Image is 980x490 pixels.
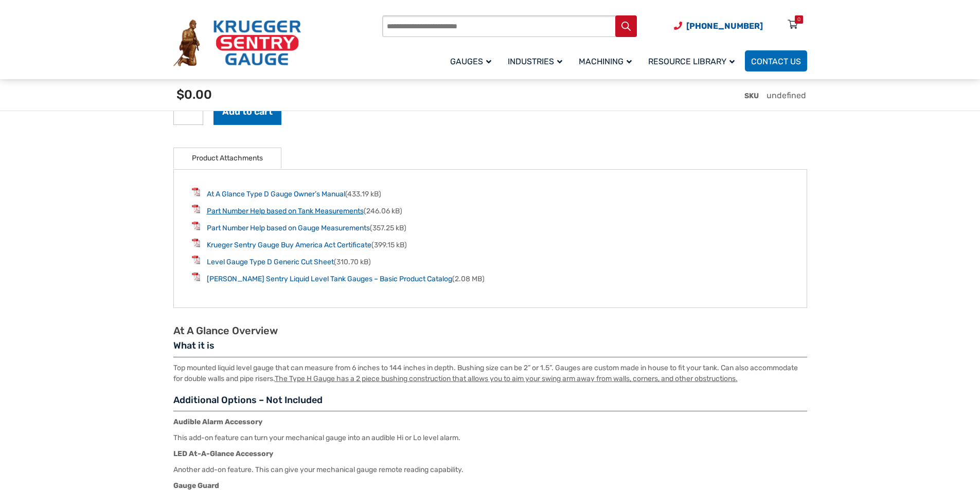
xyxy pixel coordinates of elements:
u: The Type H Gauge has a 2 piece bushing construction that allows you to aim your swing arm away fr... [275,374,738,383]
li: (246.06 kB) [192,205,789,216]
h3: What it is [173,340,807,357]
span: Gauges [450,57,491,66]
div: 0 [797,15,800,24]
a: Phone Number (920) 434-8860 [674,20,763,32]
span: undefined [767,90,806,100]
a: Level Gauge Type D Generic Cut Sheet [207,258,334,266]
li: (399.15 kB) [192,239,789,250]
p: Another add-on feature. This can give your mechanical gauge remote reading capability. [173,464,807,475]
strong: Gauge Guard [173,481,219,490]
li: (310.70 kB) [192,256,789,267]
a: Part Number Help based on Gauge Measurements [207,224,370,232]
a: Product Attachments [192,148,263,168]
h2: At A Glance Overview [173,324,807,337]
strong: LED At-A-Glance Accessory [173,449,273,458]
span: Resource Library [648,57,735,66]
a: At A Glance Type D Gauge Owner’s Manual [207,190,345,198]
li: (2.08 MB) [192,273,789,284]
span: Industries [508,57,562,66]
a: Krueger Sentry Gauge Buy America Act Certificate [207,241,371,249]
a: Gauges [444,49,502,73]
p: Top mounted liquid level gauge that can measure from 6 inches to 144 inches in depth. Bushing siz... [173,362,807,384]
a: Industries [502,49,573,73]
a: Contact Us [745,50,807,71]
a: Machining [573,49,642,73]
p: This add-on feature can turn your mechanical gauge into an audible Hi or Lo level alarm. [173,432,807,443]
span: Contact Us [751,57,801,66]
a: Part Number Help based on Tank Measurements [207,207,364,215]
span: [PHONE_NUMBER] [686,21,763,31]
strong: Audible Alarm Accessory [173,418,262,426]
a: [PERSON_NAME] Sentry Liquid Level Tank Gauges – Basic Product Catalog [207,275,452,283]
span: Machining [579,57,632,66]
li: (357.25 kB) [192,222,789,233]
img: Krueger Sentry Gauge [173,20,301,67]
span: SKU [744,92,759,100]
a: Resource Library [642,49,745,73]
li: (433.19 kB) [192,188,789,199]
h3: Additional Options – Not Included [173,394,807,412]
